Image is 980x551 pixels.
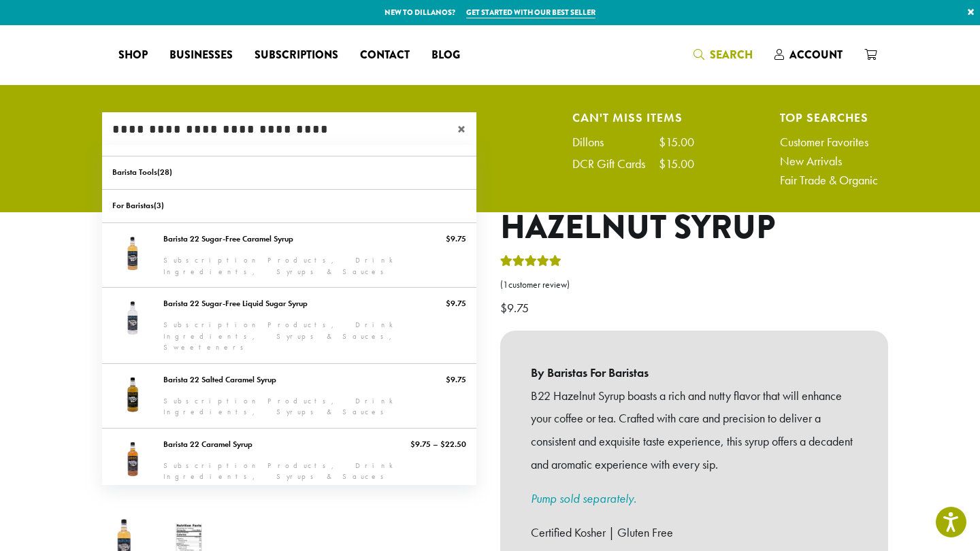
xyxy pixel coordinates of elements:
a: Get started with our best seller [466,7,595,18]
a: New Arrivals [780,155,878,167]
div: $15.00 [659,136,694,148]
span: Businesses [169,47,233,64]
b: By Baristas For Baristas [531,361,857,384]
a: (1customer review) [500,278,888,292]
span: $ [500,300,507,316]
div: DCR Gift Cards [572,158,659,170]
span: Account [789,47,843,63]
span: Contact [360,47,410,64]
span: Shop [118,47,148,64]
div: Dillons [572,136,617,148]
div: $15.00 [659,158,694,170]
span: Subscriptions [255,47,338,64]
span: × [457,121,476,137]
div: Rated 5.00 out of 5 [500,253,561,273]
a: Customer Favorites [780,136,878,148]
a: Search [683,44,764,66]
h4: Can't Miss Items [572,112,694,122]
p: Certified Kosher | Gluten Free [531,521,857,544]
p: B22 Hazelnut Syrup boasts a rich and nutty flavor that will enhance your coffee or tea. Crafted w... [531,384,857,476]
a: Shop [108,44,159,66]
bdi: 9.75 [500,300,532,316]
h4: Top Searches [780,112,878,122]
a: Pump sold separately. [531,490,636,506]
h1: Barista 22 Sugar-Free Hazelnut Syrup [500,169,888,248]
span: 1 [503,279,508,290]
span: Blog [431,47,460,64]
span: Search [710,47,753,63]
a: Fair Trade & Organic [780,174,878,186]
